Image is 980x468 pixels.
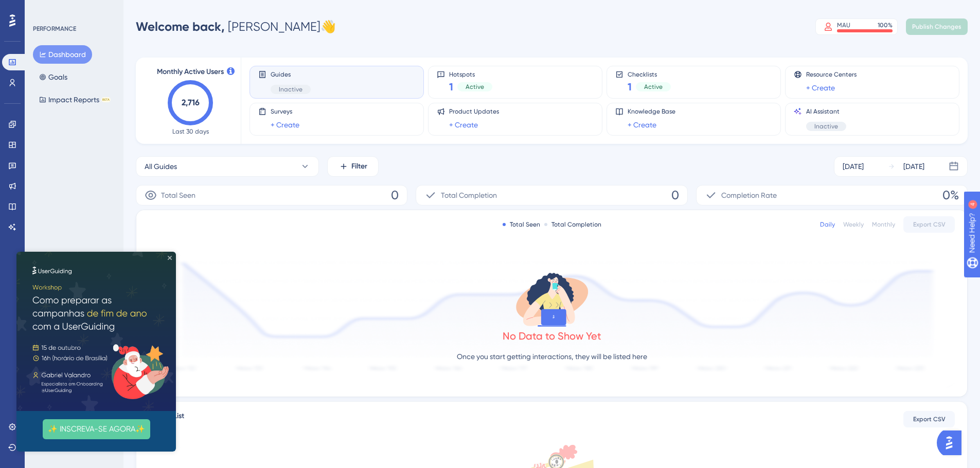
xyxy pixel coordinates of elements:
[814,122,838,130] span: Inactive
[279,85,302,93] span: Inactive
[628,107,675,116] span: Knowledge Base
[449,119,478,131] a: + Create
[937,427,968,458] iframe: UserGuiding AI Assistant Launcher
[271,119,299,131] a: + Create
[449,80,453,94] span: 1
[136,19,225,34] span: Welcome back,
[172,127,209,136] span: Last 30 days
[24,3,64,15] span: Need Help?
[628,80,632,94] span: 1
[806,107,846,116] span: AI Assistant
[101,97,111,102] div: BETA
[351,160,367,173] span: Filter
[913,415,946,423] span: Export CSV
[151,4,155,8] div: Close Preview
[806,82,835,94] a: + Create
[72,5,75,13] div: 4
[271,70,311,79] span: Guides
[644,83,663,91] span: Active
[136,18,336,35] div: [PERSON_NAME] 👋
[466,83,484,91] span: Active
[843,160,864,173] div: [DATE]
[903,160,924,173] div: [DATE]
[806,70,857,79] span: Resource Centers
[449,107,499,116] span: Product Updates
[457,350,647,363] p: Once you start getting interactions, they will be listed here
[449,70,492,78] span: Hotspots
[721,189,777,201] span: Completion Rate
[503,329,601,343] div: No Data to Show Yet
[628,119,656,131] a: + Create
[912,23,961,31] span: Publish Changes
[33,90,117,109] button: Impact ReportsBETA
[391,187,399,203] span: 0
[33,68,74,86] button: Goals
[906,18,968,35] button: Publish Changes
[157,66,224,78] span: Monthly Active Users
[903,411,955,427] button: Export CSV
[872,220,895,229] div: Monthly
[837,21,850,29] div: MAU
[271,107,299,116] span: Surveys
[33,25,76,33] div: PERFORMANCE
[913,220,946,229] span: Export CSV
[820,220,835,229] div: Daily
[903,216,955,233] button: Export CSV
[671,187,679,203] span: 0
[145,160,177,173] span: All Guides
[327,156,379,177] button: Filter
[878,21,893,29] div: 100 %
[182,98,200,107] text: 2,716
[33,45,92,64] button: Dashboard
[136,156,319,177] button: All Guides
[628,70,671,78] span: Checklists
[843,220,864,229] div: Weekly
[161,189,195,201] span: Total Seen
[503,220,540,229] div: Total Seen
[942,187,959,203] span: 0%
[441,189,497,201] span: Total Completion
[26,167,134,188] button: ✨ INSCREVA-SE AGORA✨
[544,220,601,229] div: Total Completion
